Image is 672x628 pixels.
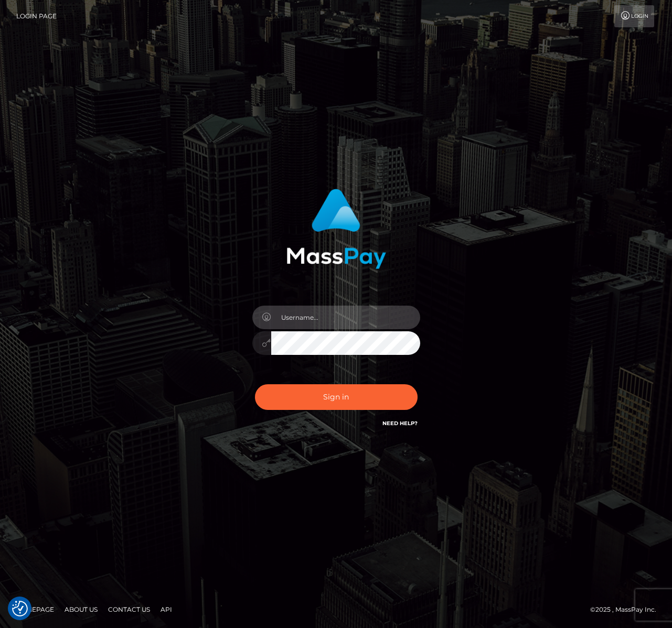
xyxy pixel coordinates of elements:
[271,306,420,329] input: Username...
[12,601,28,616] button: Consent Preferences
[12,601,28,616] img: Revisit consent button
[255,384,418,410] button: Sign in
[156,601,176,618] a: API
[60,601,102,618] a: About Us
[590,604,664,615] div: © 2025 , MassPay Inc.
[104,601,154,618] a: Contact Us
[382,420,418,427] a: Need Help?
[12,601,58,618] a: Homepage
[614,5,654,27] a: Login
[286,189,386,269] img: MassPay Login
[16,5,57,27] a: Login Page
